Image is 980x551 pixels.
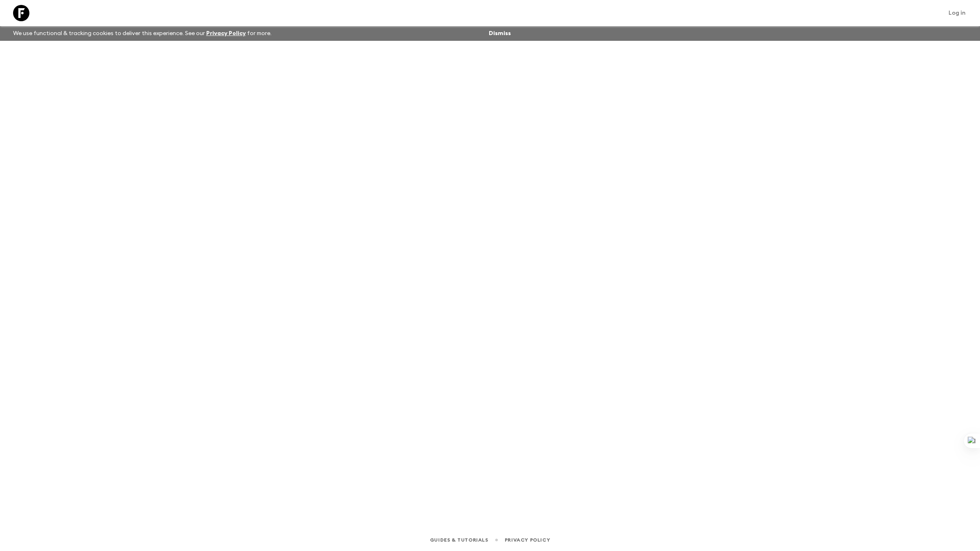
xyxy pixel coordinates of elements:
[487,28,513,39] button: Dismiss
[505,535,550,544] a: Privacy Policy
[944,7,970,19] a: Log in
[430,535,488,544] a: Guides & Tutorials
[206,31,246,36] a: Privacy Policy
[10,26,275,41] p: We use functional & tracking cookies to deliver this experience. See our for more.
